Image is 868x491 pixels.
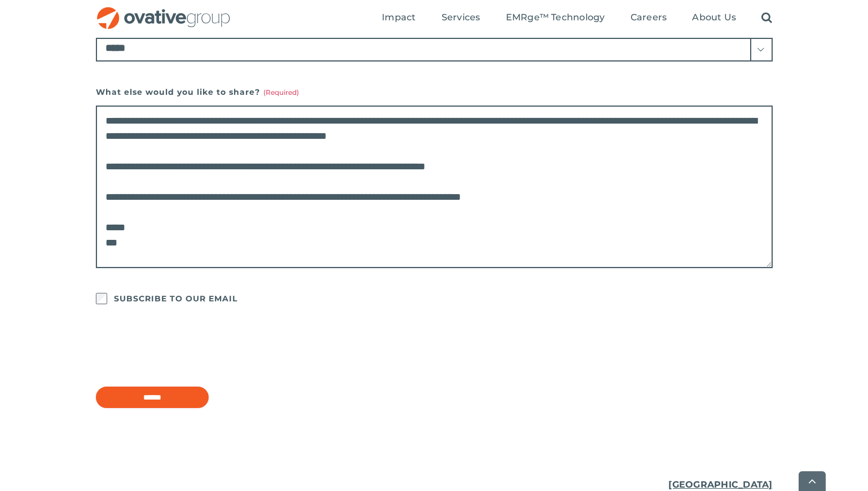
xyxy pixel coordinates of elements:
[761,12,772,24] a: Search
[631,12,667,24] a: Careers
[506,12,605,23] span: EMRge™ Technology
[442,12,481,24] a: Services
[631,12,667,23] span: Careers
[442,12,481,23] span: Services
[114,291,237,306] label: SUBSCRIBE TO OUR EMAIL
[382,12,416,24] a: Impact
[382,12,416,23] span: Impact
[692,12,736,24] a: About Us
[668,479,772,490] u: [GEOGRAPHIC_DATA]
[692,12,736,23] span: About Us
[96,84,773,100] label: What else would you like to share?
[506,12,605,24] a: EMRge™ Technology
[96,6,231,16] a: OG_Full_horizontal_RGB
[263,88,299,97] span: (Required)
[96,329,267,373] iframe: reCAPTCHA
